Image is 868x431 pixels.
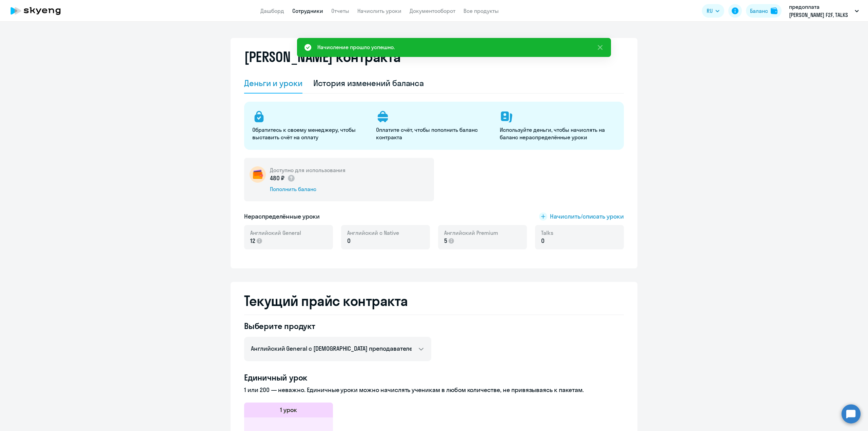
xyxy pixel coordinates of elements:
[250,166,266,183] img: wallet-circle.png
[347,237,351,245] span: 0
[541,237,545,245] span: 0
[244,372,624,383] h4: Единичный урок
[789,3,852,19] p: предоплата [PERSON_NAME] F2F, TALKS 2023, НЛМК, ПАО
[444,229,498,237] span: Английский Premium
[331,7,349,14] a: Отчеты
[463,7,499,14] a: Все продукты
[444,237,447,245] span: 5
[317,43,395,51] div: Начисление прошло успешно.
[541,229,553,237] span: Talks
[250,229,301,237] span: Английский General
[244,212,320,221] h5: Нераспределённые уроки
[252,126,368,141] p: Обратитесь к своему менеджеру, чтобы выставить счёт на оплату
[313,78,424,88] div: История изменений баланса
[292,7,323,14] a: Сотрудники
[250,237,255,245] span: 12
[270,185,346,193] div: Пополнить баланс
[244,321,431,331] h4: Выберите продукт
[750,7,768,15] div: Баланс
[500,126,615,141] p: Используйте деньги, чтобы начислять на баланс нераспределённые уроки
[746,4,782,18] button: Балансbalance
[702,4,724,18] button: RU
[786,3,862,19] button: предоплата [PERSON_NAME] F2F, TALKS 2023, НЛМК, ПАО
[347,229,399,237] span: Английский с Native
[410,7,455,14] a: Документооборот
[260,7,284,14] a: Дашборд
[244,293,624,309] h2: Текущий прайс контракта
[357,7,401,14] a: Начислить уроки
[707,7,713,15] span: RU
[244,386,624,394] p: 1 или 200 — неважно. Единичные уроки можно начислять ученикам в любом количестве, не привязываясь...
[771,7,777,14] img: balance
[244,49,401,65] h2: [PERSON_NAME] контракта
[244,78,302,88] div: Деньги и уроки
[270,174,295,183] p: 480 ₽
[550,212,624,221] span: Начислить/списать уроки
[376,126,492,141] p: Оплатите счёт, чтобы пополнить баланс контракта
[270,166,346,174] h5: Доступно для использования
[280,406,297,414] h5: 1 урок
